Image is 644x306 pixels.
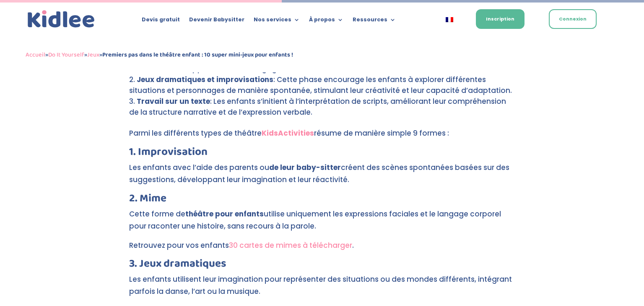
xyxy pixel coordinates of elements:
[129,147,515,162] h3: 1. Improvisation
[262,128,314,138] a: KidsActivities
[269,162,341,172] strong: de leur baby-sitter
[129,162,515,193] p: Les enfants avec l’aide des parents ou créent des scènes spontanées basées sur des suggestions, d...
[189,17,244,26] a: Devenir Babysitter
[254,17,300,26] a: Nos services
[129,96,515,118] li: : Les enfants s’initient à l’interprétation de scripts, améliorant leur compréhension de la struc...
[48,50,84,60] a: Do It Yourself
[26,8,97,30] a: Kidlee Logo
[446,17,453,22] img: Français
[137,96,210,106] strong: Travail sur un texte
[129,258,515,273] h3: 3. Jeux dramatiques
[129,239,515,259] p: Retrouvez pour vos enfants .
[129,127,515,147] p: Parmi les différents types de théâtre résume de manière simple 9 formes :
[26,50,293,60] span: » » »
[102,50,293,60] strong: Premiers pas dans le théâtre enfant : 10 super mini-jeux pour enfants !
[549,9,597,29] a: Connexion
[26,50,45,60] a: Accueil
[353,17,396,26] a: Ressources
[476,9,525,29] a: Inscription
[229,240,352,250] a: 30 cartes de mimes à télécharger
[309,17,343,26] a: À propos
[129,74,515,96] li: : Cette phase encourage les enfants à explorer différentes situations et personnages de manière s...
[129,273,515,305] p: Les enfants utilisent leur imagination pour représenter des situations ou des mondes différents, ...
[26,8,97,30] img: logo_kidlee_bleu
[129,193,515,208] h3: 2. Mime
[137,75,273,85] strong: Jeux dramatiques et improvisations
[142,17,180,26] a: Devis gratuit
[129,208,515,239] p: Cette forme de utilise uniquement les expressions faciales et le langage corporel pour raconter u...
[87,50,99,60] a: Jeux
[185,209,264,219] strong: théâtre pour enfants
